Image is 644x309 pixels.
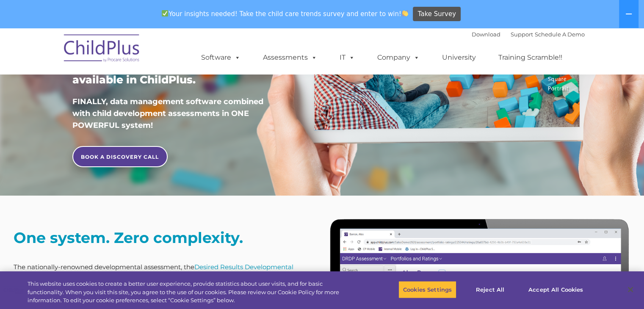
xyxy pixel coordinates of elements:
[72,146,168,167] a: BOOK A DISCOVERY CALL
[369,49,428,66] a: Company
[60,28,144,71] img: ChildPlus by Procare Solutions
[413,7,461,22] a: Take Survey
[524,281,588,298] button: Accept All Cookies
[28,280,354,305] div: This website uses cookies to create a better user experience, provide statistics about user visit...
[158,6,412,22] span: Your insights needed! Take the child care trends survey and enter to win!
[490,49,571,66] a: Training Scramble!!
[434,49,484,66] a: University
[193,49,249,66] a: Software
[472,31,585,38] font: |
[535,31,585,38] a: Schedule A Demo
[14,229,243,247] strong: One system. Zero complexity.
[621,280,640,299] button: Close
[464,281,517,298] button: Reject All
[72,97,263,130] span: FINALLY, data management software combined with child development assessments in ONE POWERFUL sys...
[418,7,456,22] span: Take Survey
[331,49,363,66] a: IT
[472,31,500,38] a: Download
[14,262,316,292] p: The nationally-renowned developmental assessment, the (DRDP ), is now available in ChildPlus. Chi...
[511,31,533,38] a: Support
[254,49,326,66] a: Assessments
[162,10,168,17] img: ✅
[398,281,456,298] button: Cookies Settings
[402,10,408,17] img: 👏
